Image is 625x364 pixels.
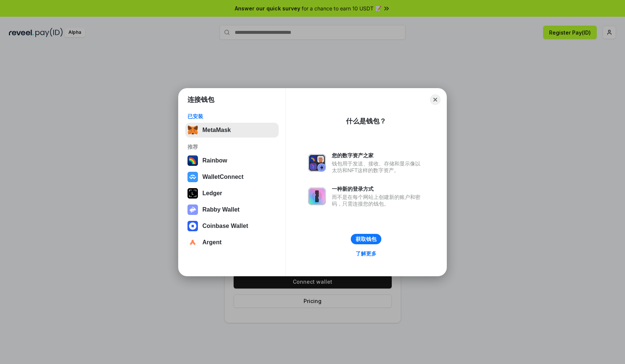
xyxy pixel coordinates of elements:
[187,155,198,166] img: svg+xml,%3Csvg%20width%3D%22120%22%20height%3D%22120%22%20viewBox%3D%220%200%20120%20120%22%20fil...
[187,237,198,248] img: svg+xml,%3Csvg%20width%3D%2228%22%20height%3D%2228%22%20viewBox%3D%220%200%2028%2028%22%20fill%3D...
[202,239,222,246] div: Argent
[185,186,279,201] button: Ledger
[202,127,231,133] div: MetaMask
[187,172,198,182] img: svg+xml,%3Csvg%20width%3D%2228%22%20height%3D%2228%22%20viewBox%3D%220%200%2028%2028%22%20fill%3D...
[187,113,276,120] div: 已安装
[332,160,424,174] div: 钱包用于发送、接收、存储和显示像以太坊和NFT这样的数字资产。
[351,249,381,258] a: 了解更多
[202,174,244,180] div: WalletConnect
[187,188,198,199] img: svg+xml,%3Csvg%20xmlns%3D%22http%3A%2F%2Fwww.w3.org%2F2000%2Fsvg%22%20width%3D%2228%22%20height%3...
[346,117,386,126] div: 什么是钱包？
[356,250,376,257] div: 了解更多
[351,234,381,244] button: 获取钱包
[202,190,222,197] div: Ledger
[187,204,198,215] img: svg+xml,%3Csvg%20xmlns%3D%22http%3A%2F%2Fwww.w3.org%2F2000%2Fsvg%22%20fill%3D%22none%22%20viewBox...
[185,235,279,250] button: Argent
[185,123,279,138] button: MetaMask
[202,223,248,229] div: Coinbase Wallet
[332,152,424,159] div: 您的数字资产之家
[202,206,240,213] div: Rabby Wallet
[185,170,279,184] button: WalletConnect
[187,125,198,135] img: svg+xml,%3Csvg%20fill%3D%22none%22%20height%3D%2233%22%20viewBox%3D%220%200%2035%2033%22%20width%...
[430,94,440,105] button: Close
[202,157,227,164] div: Rainbow
[187,95,214,104] h1: 连接钱包
[187,221,198,231] img: svg+xml,%3Csvg%20width%3D%2228%22%20height%3D%2228%22%20viewBox%3D%220%200%2028%2028%22%20fill%3D...
[187,144,276,150] div: 推荐
[308,154,326,172] img: svg+xml,%3Csvg%20xmlns%3D%22http%3A%2F%2Fwww.w3.org%2F2000%2Fsvg%22%20fill%3D%22none%22%20viewBox...
[332,194,424,207] div: 而不是在每个网站上创建新的账户和密码，只需连接您的钱包。
[185,202,279,217] button: Rabby Wallet
[332,186,424,192] div: 一种新的登录方式
[308,187,326,205] img: svg+xml,%3Csvg%20xmlns%3D%22http%3A%2F%2Fwww.w3.org%2F2000%2Fsvg%22%20fill%3D%22none%22%20viewBox...
[356,236,376,242] div: 获取钱包
[185,153,279,168] button: Rainbow
[185,219,279,233] button: Coinbase Wallet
